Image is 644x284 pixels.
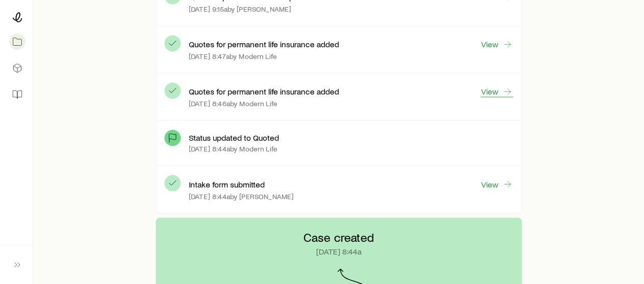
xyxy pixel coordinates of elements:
p: Status updated to Quoted [189,133,279,143]
p: Intake form submitted [189,179,265,189]
p: [DATE] 8:44a by Modern Life [189,145,277,153]
p: Quotes for permanent life insurance added [189,39,339,49]
p: Case created [303,230,374,244]
p: Quotes for permanent life insurance added [189,86,339,97]
p: [DATE] 9:15a by [PERSON_NAME] [189,5,291,13]
p: [DATE] 8:44a [316,246,361,256]
a: View [481,39,513,50]
p: [DATE] 8:44a by [PERSON_NAME] [189,192,294,200]
p: [DATE] 8:47a by Modern Life [189,52,277,60]
a: View [481,178,513,190]
p: [DATE] 8:46a by Modern Life [189,100,277,108]
a: View [481,86,513,97]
